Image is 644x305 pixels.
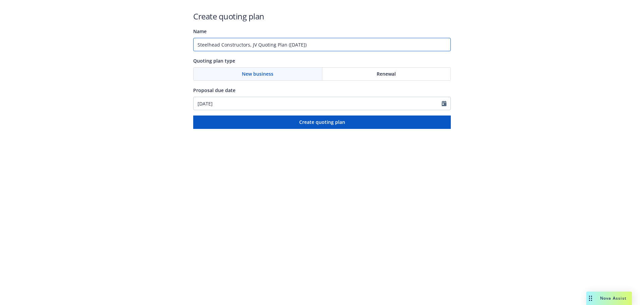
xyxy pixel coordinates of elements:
span: Quoting plan type [193,58,235,64]
div: Drag to move [586,292,595,305]
h1: Create quoting plan [193,11,451,22]
span: Nova Assist [600,295,627,301]
span: Name [193,28,207,34]
input: MM/DD/YYYY [194,97,442,110]
input: Quoting plan name [193,38,451,51]
button: Create quoting plan [193,116,451,129]
button: Nova Assist [586,292,632,305]
span: New business [242,70,273,77]
span: Renewal [377,70,396,77]
svg: Calendar [442,101,446,106]
span: Proposal due date [193,87,235,93]
span: Create quoting plan [299,119,345,125]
